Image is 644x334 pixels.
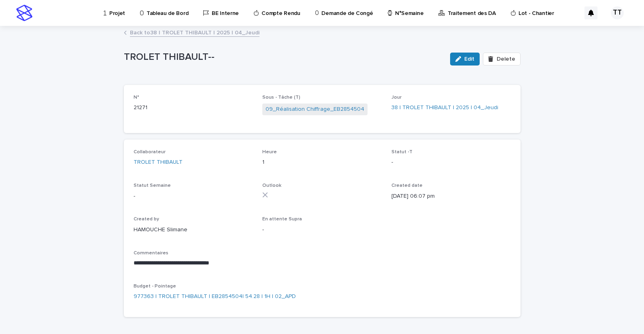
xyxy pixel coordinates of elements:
[391,192,511,201] p: [DATE] 06:07 pm
[262,158,382,167] p: 1
[134,217,159,222] span: Created by
[130,27,259,37] a: Back to38 | TROLET THIBAULT | 2025 | 04_Jeudi
[262,226,382,234] p: -
[124,51,444,63] p: TROLET THIBAULT--
[134,251,168,256] span: Commentaires
[134,158,183,167] a: TROLET THIBAULT
[483,53,520,66] button: Delete
[464,56,474,62] span: Edit
[611,6,624,19] div: TT
[262,150,277,154] span: Heure
[391,183,423,188] span: Created date
[391,95,402,100] span: Jour
[391,104,498,112] a: 38 | TROLET THIBAULT | 2025 | 04_Jeudi
[134,183,171,188] span: Statut Semaine
[391,150,412,154] span: Statut -T
[262,183,281,188] span: Outlook
[497,56,515,62] span: Delete
[134,226,253,234] p: HAMOUCHE Slimane
[134,150,166,154] span: Collaborateur
[262,217,302,222] span: En attente Supra
[266,105,364,114] a: 09_Réalisation Chiffrage_EB2854504
[134,192,253,201] p: -
[134,292,296,301] a: 977363 | TROLET THIBAULT | EB2854504| 54.28 | 1H | 02_APD
[134,284,176,289] span: Budget - Pointage
[134,95,139,100] span: N°
[450,53,480,66] button: Edit
[391,158,511,167] p: -
[134,104,253,112] p: 21271
[16,5,32,21] img: stacker-logo-s-only.png
[262,95,300,100] span: Sous - Tâche (T)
